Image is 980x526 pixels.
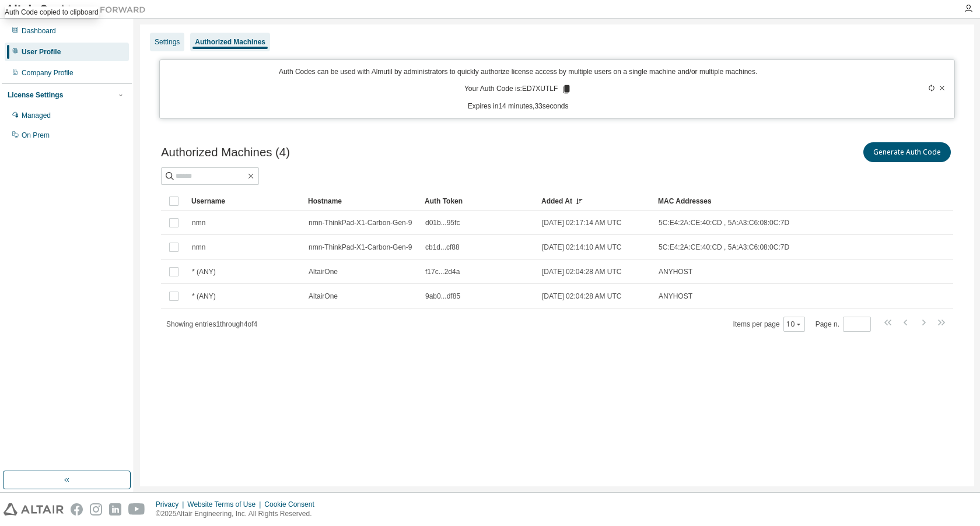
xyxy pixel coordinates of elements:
p: Your Auth Code is: ED7XUTLF [464,84,572,94]
span: Page n. [815,317,871,332]
span: d01b...95fc [425,218,460,227]
span: nmn [192,218,205,227]
p: Expires in 14 minutes, 33 seconds [167,101,869,111]
span: cb1d...cf88 [425,243,460,252]
span: [DATE] 02:04:28 AM UTC [542,267,622,276]
div: Website Terms of Use [187,500,264,509]
button: Generate Auth Code [863,142,951,162]
span: AltairOne [309,292,338,301]
span: nmn-ThinkPad-X1-Carbon-Gen-9 [309,243,412,252]
div: Settings [155,37,180,47]
img: altair_logo.svg [3,503,64,516]
div: Dashboard [22,26,56,36]
div: MAC Addresses [658,192,831,211]
img: instagram.svg [90,503,102,516]
div: Cookie Consent [264,500,321,509]
img: youtube.svg [128,503,145,516]
span: 5C:E4:2A:CE:40:CD , 5A:A3:C6:08:0C:7D [659,243,789,252]
span: AltairOne [309,267,338,276]
div: On Prem [22,131,50,140]
div: Privacy [156,500,187,509]
span: ANYHOST [659,267,692,276]
img: Altair One [6,3,152,15]
div: User Profile [22,47,61,57]
span: * (ANY) [192,292,216,301]
span: Items per page [733,317,805,332]
div: Hostname [308,192,415,211]
div: Authorized Machines [195,37,265,47]
span: [DATE] 02:17:14 AM UTC [542,218,622,227]
div: License Settings [8,90,63,100]
div: Auth Code copied to clipboard [5,6,99,18]
span: 5C:E4:2A:CE:40:CD , 5A:A3:C6:08:0C:7D [659,218,789,227]
p: Auth Codes can be used with Almutil by administrators to quickly authorize license access by mult... [167,67,869,77]
span: nmn-ThinkPad-X1-Carbon-Gen-9 [309,218,412,227]
div: Username [191,192,299,211]
span: * (ANY) [192,267,216,276]
span: nmn [192,243,205,252]
span: f17c...2d4a [425,267,460,276]
span: ANYHOST [659,292,692,301]
img: linkedin.svg [109,503,121,516]
button: 10 [786,320,802,329]
span: [DATE] 02:04:28 AM UTC [542,292,622,301]
div: Managed [22,111,51,120]
img: facebook.svg [71,503,83,516]
span: 9ab0...df85 [425,292,460,301]
span: Authorized Machines (4) [161,146,290,159]
div: Added At [541,192,649,211]
span: Showing entries 1 through 4 of 4 [166,320,257,328]
p: © 2025 Altair Engineering, Inc. All Rights Reserved. [156,509,321,519]
div: Auth Token [425,192,532,211]
span: [DATE] 02:14:10 AM UTC [542,243,622,252]
div: Company Profile [22,68,73,78]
